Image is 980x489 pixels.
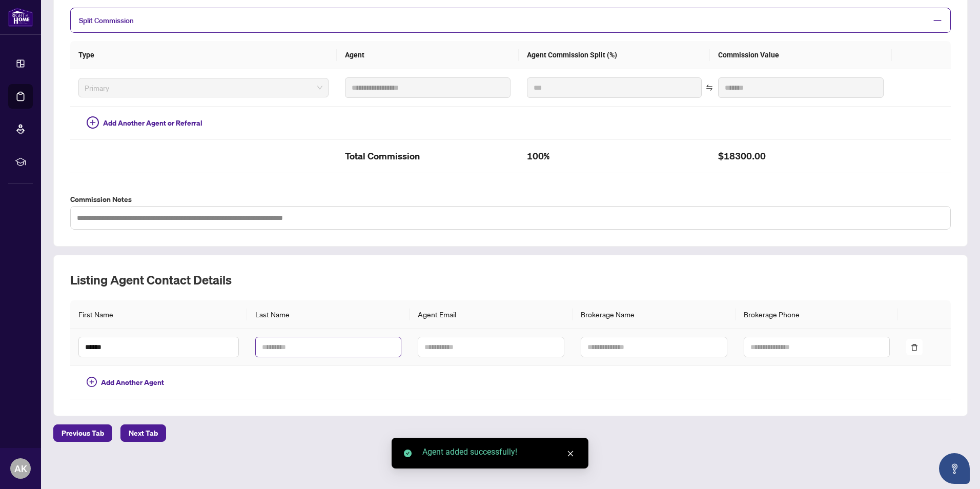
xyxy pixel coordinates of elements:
span: Add Another Agent or Referral [103,117,202,129]
h2: Listing Agent Contact Details [70,272,951,288]
button: Open asap [939,453,970,484]
span: AK [14,461,27,476]
th: Last Name [247,300,410,329]
button: Next Tab [120,424,166,442]
span: delete [911,344,918,351]
div: Split Commission [70,8,951,33]
span: Split Commission [79,16,134,25]
img: logo [8,8,33,27]
div: Agent added successfully! [422,446,576,458]
span: plus-circle [87,377,97,387]
span: Primary [85,80,322,95]
th: First Name [70,300,247,329]
a: Close [565,448,576,459]
th: Brokerage Phone [736,300,899,329]
span: Add Another Agent [101,377,164,388]
button: Add Another Agent [78,374,172,391]
span: swap [706,84,713,91]
th: Type [70,41,337,69]
span: plus-circle [87,116,99,129]
th: Brokerage Name [573,300,736,329]
label: Commission Notes [70,194,951,205]
button: Add Another Agent or Referral [78,115,211,131]
h2: 100% [527,148,702,165]
span: close [567,450,574,457]
span: check-circle [404,450,412,457]
th: Agent [337,41,519,69]
button: Previous Tab [53,424,112,442]
th: Agent Commission Split (%) [519,41,710,69]
th: Commission Value [710,41,892,69]
h2: $18300.00 [718,148,884,165]
span: Next Tab [129,425,158,441]
span: minus [933,16,942,25]
span: Previous Tab [62,425,104,441]
th: Agent Email [410,300,573,329]
h2: Total Commission [345,148,511,165]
